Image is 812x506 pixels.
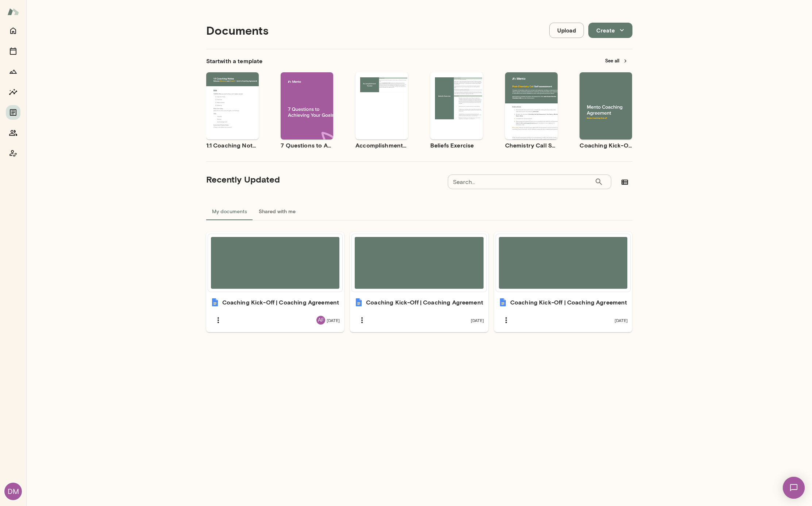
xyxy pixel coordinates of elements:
span: [DATE] [471,317,484,323]
button: Members [6,126,20,140]
h6: Coaching Kick-Off | Coaching Agreement [510,298,627,307]
span: [DATE] [615,317,628,323]
img: Coaching Kick-Off | Coaching Agreement [354,298,363,307]
button: Home [6,23,20,38]
span: [DATE] [327,317,340,323]
button: My documents [206,203,253,220]
div: documents tabs [206,203,632,220]
h6: 1:1 Coaching Notes [206,141,259,150]
img: Coaching Kick-Off | Coaching Agreement [211,298,219,307]
button: See all [601,55,632,66]
h6: Start with a template [206,57,263,65]
h6: Coaching Kick-Off | Coaching Agreement [580,141,632,150]
button: Documents [6,105,20,120]
button: Upload [549,23,584,38]
button: Insights [6,85,20,99]
h4: Documents [206,23,269,37]
button: Coach app [6,146,20,161]
div: DM [4,483,22,500]
h6: 7 Questions to Achieving Your Goals [281,141,333,150]
div: AF [316,316,325,325]
img: Coaching Kick-Off | Coaching Agreement [499,298,507,307]
h6: Coaching Kick-Off | Coaching Agreement [222,298,339,307]
h6: Coaching Kick-Off | Coaching Agreement [366,298,483,307]
button: Shared with me [253,203,301,220]
button: Sessions [6,44,20,58]
h6: Accomplishment Tracker [355,141,408,150]
h6: Beliefs Exercise [430,141,483,150]
h6: Chemistry Call Self-Assessment [Coaches only] [505,141,558,150]
h5: Recently Updated [206,173,280,185]
button: Growth Plan [6,64,20,79]
img: Mento [7,5,19,19]
button: Create [588,23,632,38]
